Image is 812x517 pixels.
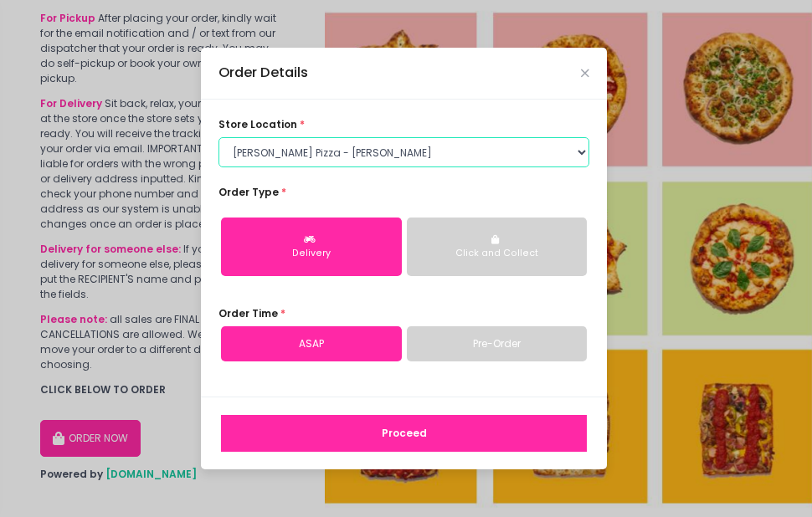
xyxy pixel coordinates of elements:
[221,218,402,276] button: Delivery
[221,326,402,361] a: ASAP
[407,218,588,276] button: Click and Collect
[407,326,588,361] a: Pre-Order
[218,63,308,83] div: Order Details
[218,117,297,131] span: store location
[218,306,278,320] span: Order Time
[221,415,587,452] button: Proceed
[218,185,279,199] span: Order Type
[581,69,589,78] button: Close
[232,247,391,260] div: Delivery
[418,247,577,260] div: Click and Collect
